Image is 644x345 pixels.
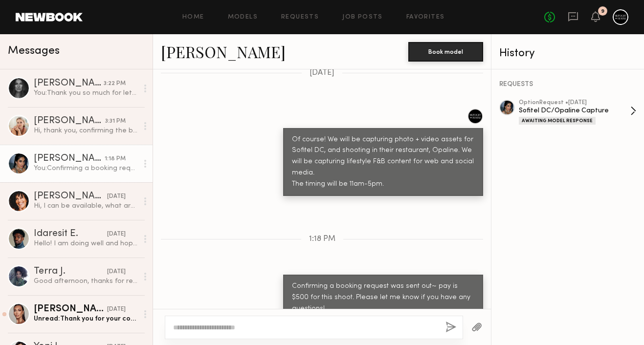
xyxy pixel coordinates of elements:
[34,192,107,201] div: [PERSON_NAME]
[519,100,636,125] a: optionRequest •[DATE]Sofitel DC/Opaline CaptureAwaiting Model Response
[104,79,126,88] div: 3:22 PM
[310,69,334,77] span: [DATE]
[34,126,138,135] div: Hi, thank you, confirming the booking request.
[519,117,596,125] div: Awaiting Model Response
[406,14,445,21] a: Favorites
[107,305,126,314] div: [DATE]
[228,14,258,21] a: Models
[107,267,126,277] div: [DATE]
[107,192,126,201] div: [DATE]
[105,154,126,164] div: 1:18 PM
[161,41,286,62] a: [PERSON_NAME]
[34,314,138,323] div: Unread: Thank you for your consideration!
[34,79,104,88] div: [PERSON_NAME]
[281,14,319,21] a: Requests
[519,100,630,106] div: option Request • [DATE]
[408,42,483,62] button: Book model
[34,239,138,248] div: Hello! I am doing well and hope the same for you. I can also confirm that I am interested and ava...
[182,14,204,21] a: Home
[499,81,636,88] div: REQUESTS
[105,117,126,126] div: 3:31 PM
[342,14,383,21] a: Job Posts
[408,47,483,55] a: Book model
[34,201,138,211] div: Hi, I can be available, what are the details?
[8,45,60,57] span: Messages
[309,235,335,243] span: 1:18 PM
[34,229,107,239] div: Idaresit E.
[107,230,126,239] div: [DATE]
[601,9,604,14] div: 9
[34,277,138,286] div: Good afternoon, thanks for reaching out! I’m available and interested :)
[34,116,105,126] div: [PERSON_NAME]
[34,267,107,277] div: Terra J.
[34,88,138,98] div: You: Thank you so much for letting me know!
[292,281,474,315] div: Confirming a booking request was sent out~ pay is $500 for this shoot. Please let me know if you ...
[34,164,138,173] div: You: Confirming a booking request was sent out~ pay is $500 for this shoot. Please let me know if...
[292,134,474,191] div: Of course! We will be capturing photo + video assets for Sofitel DC, and shooting in their restau...
[519,106,630,115] div: Sofitel DC/Opaline Capture
[34,304,107,314] div: [PERSON_NAME]
[499,48,636,59] div: History
[34,154,105,164] div: [PERSON_NAME]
